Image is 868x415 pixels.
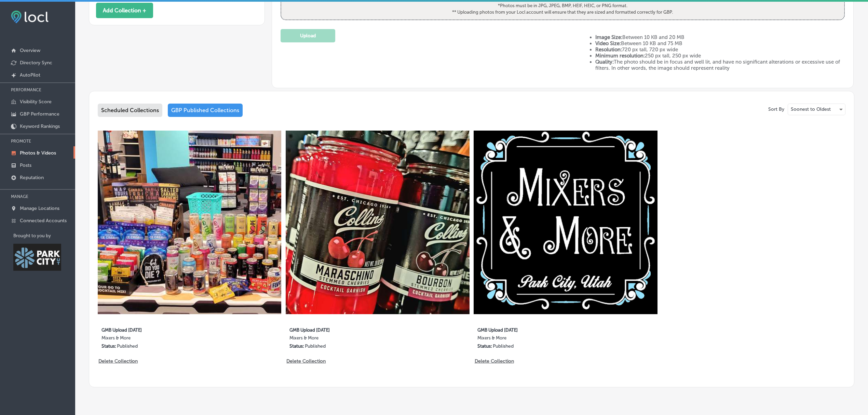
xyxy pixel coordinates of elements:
li: 250 px tall, 250 px wide [595,53,844,59]
button: Upload [281,29,335,42]
div: GBP Published Collections [168,104,243,117]
strong: Quality: [595,59,614,65]
img: Collection thumbnail [474,131,657,314]
strong: Video Size: [595,40,621,46]
p: Delete Collection [98,358,137,364]
p: Delete Collection [475,358,513,364]
label: Mixers & More [101,335,232,343]
button: Add Collection + [96,3,153,18]
p: Overview [20,48,40,53]
p: Directory Sync [20,60,52,66]
p: Posts [20,162,31,168]
strong: Image Size: [595,34,622,40]
div: Soonest to Oldest [788,104,845,115]
p: AutoPilot [20,72,40,78]
img: Park City [13,244,61,271]
p: Published [305,343,326,349]
li: The photo should be in focus and well lit, and have no significant alterations or excessive use o... [595,59,844,71]
p: Reputation [20,175,44,180]
p: Keyword Rankings [20,123,60,129]
li: Between 10 KB and 75 MB [595,40,844,46]
li: 720 px tall, 720 px wide [595,46,844,53]
p: Manage Locations [20,205,59,211]
p: Published [117,343,138,349]
strong: Resolution: [595,46,622,53]
img: Collection thumbnail [286,131,469,314]
div: Scheduled Collections [98,104,162,117]
p: Visibility Score [20,99,52,105]
p: Brought to you by [13,233,75,238]
p: Status: [477,343,492,349]
p: GBP Performance [20,111,59,117]
img: Collection thumbnail [98,131,281,314]
p: Status: [289,343,304,349]
img: fda3e92497d09a02dc62c9cd864e3231.png [11,11,49,23]
p: Status: [101,343,116,349]
li: Between 10 KB and 20 MB [595,34,844,40]
p: Connected Accounts [20,218,67,224]
p: Sort By [768,106,784,112]
label: Mixers & More [477,335,608,343]
label: GMB Upload [DATE] [101,323,232,335]
label: GMB Upload [DATE] [477,323,608,335]
p: Delete Collection [286,358,325,364]
p: Photos & Videos [20,150,56,156]
label: Mixers & More [289,335,420,343]
p: Published [493,343,514,349]
label: GMB Upload [DATE] [289,323,420,335]
p: Soonest to Oldest [791,106,831,112]
strong: Minimum resolution: [595,53,645,59]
